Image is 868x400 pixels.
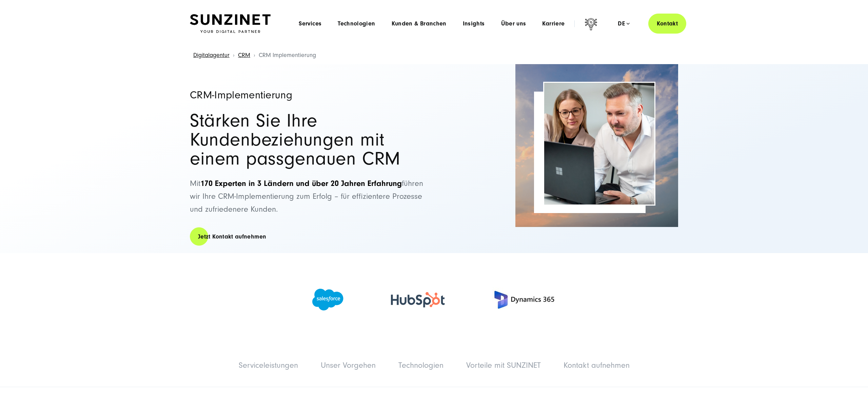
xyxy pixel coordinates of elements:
img: Zwei Fachleute schauen gemeinsam auf einen Laptop, um eine Lösung zu besprechen. Das Bild symboli... [544,83,654,205]
a: Über uns [501,20,526,27]
img: Microsoft-Dynamics 365 CRM agentur SUNZINET [492,282,556,318]
strong: 170 Experten in 3 Ländern und über 20 Jahren Erfahrung [200,179,402,188]
a: Digitalagentur [193,52,230,59]
img: Salesforce-Logo in Blau und Weiß: Digitalagentur fuer Salesforce-Implementierung [312,289,343,310]
a: Vorteile mit SUNZINET [466,361,541,370]
img: SUNZINET Full Service Digital Agentur [190,14,271,33]
a: Insights [463,20,485,27]
a: Serviceleistungen [239,361,298,370]
img: Full-Service Digitalagentur SUNZINET - Business Applications Web & Cloud_2 [515,64,678,227]
a: Kunden & Branchen [392,20,447,27]
h1: Stärken Sie Ihre Kundenbeziehungen mit einem passgenauen CRM [190,111,427,168]
a: CRM [238,52,250,59]
a: Unser Vorgehen [321,361,376,370]
a: Karriere [542,20,565,27]
a: Technologien [398,361,443,370]
a: Kontakt [648,14,686,34]
span: CRM Implementierung [259,52,316,59]
h1: CRM-Implementierung [190,90,427,100]
a: Jetzt Kontakt aufnehmen [190,227,274,246]
a: Services [299,20,321,27]
a: Technologien [338,20,375,27]
p: Mit führen wir Ihre CRM-Implementierung zum Erfolg – für effizientere Prozesse und zufriedenere K... [190,177,427,216]
div: de [618,20,630,27]
img: HubSpot-Logo in Blau und Orange: HubSpot Gold Partner Agentur [391,292,445,307]
a: Kontakt aufnehmen [564,361,630,370]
